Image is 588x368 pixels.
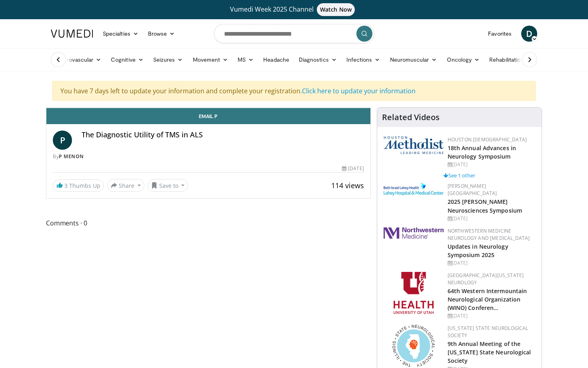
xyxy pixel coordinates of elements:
a: Click here to update your information [302,86,416,95]
img: 2a462fb6-9365-492a-ac79-3166a6f924d8.png.150x105_q85_autocrop_double_scale_upscale_version-0.2.jpg [384,227,444,239]
img: e7977282-282c-4444-820d-7cc2733560fd.jpg.150x105_q85_autocrop_double_scale_upscale_version-0.2.jpg [384,183,444,196]
a: P [53,131,72,150]
a: Cognitive [106,52,148,68]
img: f6362829-b0a3-407d-a044-59546adfd345.png.150x105_q85_autocrop_double_scale_upscale_version-0.2.png [394,272,434,314]
div: [DATE] [448,259,535,267]
h4: Related Videos [382,113,440,122]
a: Rehabilitation [484,52,528,68]
a: Vumedi Week 2025 ChannelWatch Now [52,3,536,16]
span: 3 [64,182,68,189]
span: 114 views [331,181,364,190]
a: Diagnostics [294,52,342,68]
a: Northwestern Medicine Neurology and [MEDICAL_DATA] [448,227,530,241]
a: Email P [46,108,370,124]
a: Headache [258,52,294,68]
a: See 1 other [444,172,475,179]
h4: The Diagnostic Utility of TMS in ALS [82,131,364,139]
a: Specialties [98,26,143,42]
a: Cerebrovascular [46,52,106,68]
img: 5e4488cc-e109-4a4e-9fd9-73bb9237ee91.png.150x105_q85_autocrop_double_scale_upscale_version-0.2.png [384,136,444,154]
input: Search topics, interventions [214,24,374,43]
div: [DATE] [342,165,364,172]
img: VuMedi Logo [51,30,93,38]
img: 71a8b48c-8850-4916-bbdd-e2f3ccf11ef9.png.150x105_q85_autocrop_double_scale_upscale_version-0.2.png [392,325,435,367]
a: D [521,26,537,42]
a: Houston [DEMOGRAPHIC_DATA] [448,136,527,143]
a: P Menon [59,153,84,160]
div: [DATE] [448,215,535,222]
a: [PERSON_NAME][GEOGRAPHIC_DATA] [448,183,497,197]
a: Updates in Neurology Symposium 2025 [448,243,508,259]
a: 18th Annual Advances in Neurology Symposium [448,144,516,160]
a: 9th Annual Meeting of the [US_STATE] State Neurological Society [448,340,531,364]
button: Save to [148,179,188,192]
a: Oncology [442,52,485,68]
div: By [53,153,364,160]
a: 3 Thumbs Up [53,179,104,192]
span: Comments 0 [46,218,371,228]
a: Browse [143,26,180,42]
a: [US_STATE] State Neurological Society [448,325,528,339]
a: Infections [342,52,385,68]
a: 64th Western Intermountain Neurological Organization (WINO) Conferen… [448,287,527,312]
span: Vumedi Week 2025 Channel [230,5,358,14]
a: MS [233,52,258,68]
div: You have 7 days left to update your information and complete your registration. [52,81,536,101]
a: Favorites [483,26,516,42]
div: [DATE] [448,312,535,320]
a: Movement [188,52,233,68]
a: 2025 [PERSON_NAME] Neurosciences Symposium [448,198,522,214]
video-js: Video Player [46,108,370,108]
button: Share [107,179,144,192]
a: Neuromuscular [385,52,442,68]
span: Watch Now [317,3,355,16]
a: Seizures [148,52,188,68]
div: [DATE] [448,161,535,168]
a: [GEOGRAPHIC_DATA][US_STATE] Neurology [448,272,524,286]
